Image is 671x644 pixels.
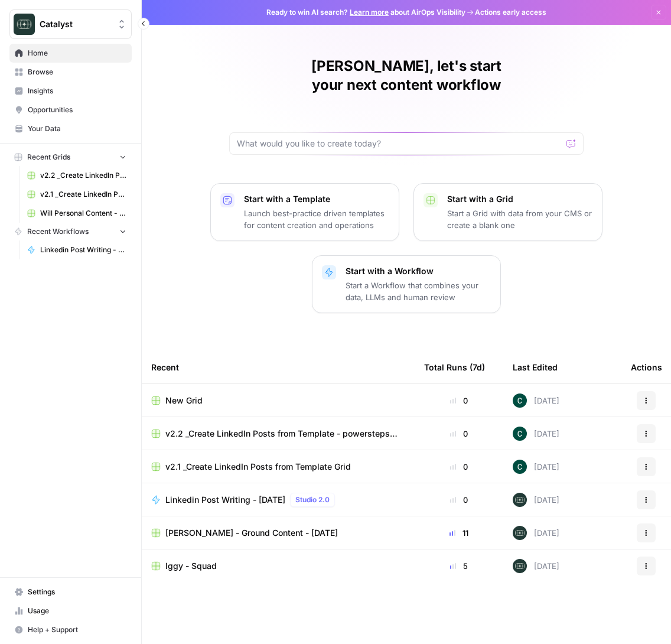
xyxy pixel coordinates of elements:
p: Launch best-practice driven templates for content creation and operations [244,207,389,231]
span: Iggy - Squad [165,560,217,572]
span: Will Personal Content - [DATE] [40,208,126,219]
a: Usage [9,601,132,620]
span: Actions early access [475,7,546,18]
button: Start with a TemplateLaunch best-practice driven templates for content creation and operations [210,183,399,241]
div: Actions [631,351,662,383]
div: Total Runs (7d) [424,351,485,383]
a: Home [9,44,132,63]
span: Usage [28,606,126,616]
div: [DATE] [513,526,559,540]
img: lkqc6w5wqsmhugm7jkiokl0d6w4g [513,559,527,573]
div: Recent [151,351,405,383]
button: Help + Support [9,620,132,639]
p: Start with a Workflow [346,265,491,277]
a: Iggy - Squad [151,560,405,572]
img: Catalyst Logo [14,14,35,35]
span: Recent Workflows [27,226,89,237]
div: Last Edited [513,351,558,383]
div: [DATE] [513,559,559,573]
div: [DATE] [513,393,559,408]
span: v2.2 _Create LinkedIn Posts from Template - powersteps Grid [40,170,126,181]
span: Studio 2.0 [295,495,330,505]
a: [PERSON_NAME] - Ground Content - [DATE] [151,527,405,539]
div: 0 [424,461,494,473]
p: Start with a Template [244,193,389,205]
a: Will Personal Content - [DATE] [22,204,132,223]
span: Browse [28,67,126,77]
div: 11 [424,527,494,539]
a: New Grid [151,395,405,406]
a: Learn more [350,8,389,17]
a: v2.1 _Create LinkedIn Posts from Template Grid [151,461,405,473]
span: Settings [28,587,126,597]
a: Linkedin Post Writing - [DATE]Studio 2.0 [151,493,405,507]
button: Recent Workflows [9,223,132,240]
span: v2.1 _Create LinkedIn Posts from Template Grid [40,189,126,200]
a: v2.2 _Create LinkedIn Posts from Template - powersteps Grid [151,428,405,440]
span: Help + Support [28,625,126,635]
span: Linkedin Post Writing - [DATE] [40,245,126,255]
span: v2.2 _Create LinkedIn Posts from Template - powersteps Grid [165,428,405,440]
a: Linkedin Post Writing - [DATE] [22,240,132,259]
span: Home [28,48,126,58]
a: v2.1 _Create LinkedIn Posts from Template Grid [22,185,132,204]
h1: [PERSON_NAME], let's start your next content workflow [229,57,584,95]
div: 0 [424,428,494,440]
div: [DATE] [513,460,559,474]
button: Recent Grids [9,148,132,166]
span: Recent Grids [27,152,70,162]
span: Ready to win AI search? about AirOps Visibility [266,7,465,18]
a: v2.2 _Create LinkedIn Posts from Template - powersteps Grid [22,166,132,185]
button: Workspace: Catalyst [9,9,132,39]
button: Start with a WorkflowStart a Workflow that combines your data, LLMs and human review [312,255,501,313]
span: Opportunities [28,105,126,115]
a: Your Data [9,119,132,138]
div: 0 [424,395,494,406]
p: Start with a Grid [447,193,592,205]
img: c32z811ot6kb8v28qdwtb037qlee [513,393,527,408]
div: [DATE] [513,493,559,507]
div: 0 [424,494,494,506]
img: lkqc6w5wqsmhugm7jkiokl0d6w4g [513,526,527,540]
span: v2.1 _Create LinkedIn Posts from Template Grid [165,461,351,473]
p: Start a Grid with data from your CMS or create a blank one [447,207,592,231]
div: [DATE] [513,427,559,441]
a: Opportunities [9,100,132,119]
span: New Grid [165,395,203,406]
span: [PERSON_NAME] - Ground Content - [DATE] [165,527,338,539]
a: Insights [9,82,132,100]
span: Your Data [28,123,126,134]
input: What would you like to create today? [237,138,562,149]
a: Settings [9,583,132,601]
div: 5 [424,560,494,572]
button: Start with a GridStart a Grid with data from your CMS or create a blank one [413,183,602,241]
span: Linkedin Post Writing - [DATE] [165,494,285,506]
img: lkqc6w5wqsmhugm7jkiokl0d6w4g [513,493,527,507]
span: Insights [28,86,126,96]
a: Browse [9,63,132,82]
span: Catalyst [40,18,111,30]
img: c32z811ot6kb8v28qdwtb037qlee [513,460,527,474]
p: Start a Workflow that combines your data, LLMs and human review [346,279,491,303]
img: c32z811ot6kb8v28qdwtb037qlee [513,427,527,441]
